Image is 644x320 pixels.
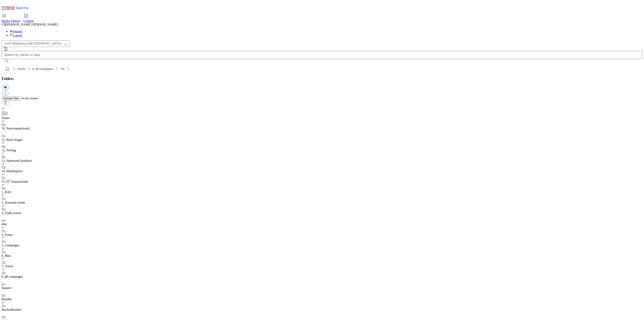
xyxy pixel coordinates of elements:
[2,233,13,236] a: 4_Zones
[2,116,9,120] a: Home
[10,30,23,33] a: Settings
[2,138,23,141] a: 11_Back images
[2,65,642,73] nav: breadcrumb
[2,169,23,173] a: 14_Marketplace
[24,14,34,23] a: Content
[6,23,58,26] span: [PERSON_NAME] [PERSON_NAME]
[2,297,12,301] a: Bundles
[2,14,20,23] a: Media Library
[10,34,22,37] a: Logout
[2,201,25,204] a: 2_Seasonal events
[61,67,64,70] a: FIs
[2,275,23,278] a: 8_dh-campaigns
[2,264,13,268] a: 7_Assets
[2,77,642,81] h3: Folders
[2,127,30,130] a: 10_Non-transactional
[2,19,20,23] span: Media Library
[2,308,22,311] a: BuylistHeaders
[2,159,32,162] a: 13_Sponsored products
[2,286,12,290] a: banners
[2,23,6,26] span: CB
[2,190,12,194] a: 1_BAU
[24,19,34,23] span: Content
[32,67,53,70] a: 8_dh-campaigns
[2,51,642,59] input: Search by names or tags
[2,223,6,226] a: 404
[18,67,25,70] a: Home
[2,243,19,247] a: 5_Campaigns
[2,254,11,257] a: 6_Misc
[2,211,21,215] a: 3_Trade events
[4,66,10,72] a: home
[2,180,28,183] a: 15_FF Transactional
[2,148,16,152] a: 12_Testing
